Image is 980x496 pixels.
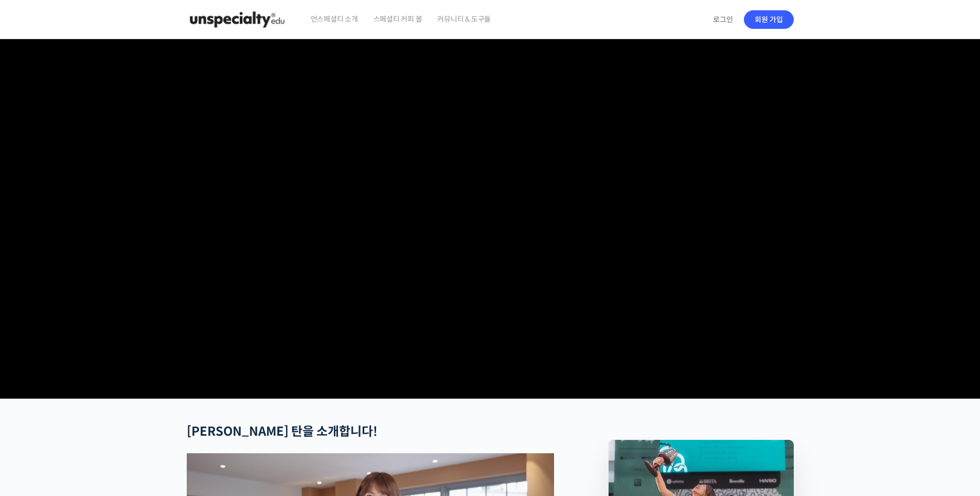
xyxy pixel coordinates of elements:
[707,8,739,31] a: 로그인
[744,10,794,29] a: 회원 가입
[187,424,378,439] strong: [PERSON_NAME] 탄을 소개합니다!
